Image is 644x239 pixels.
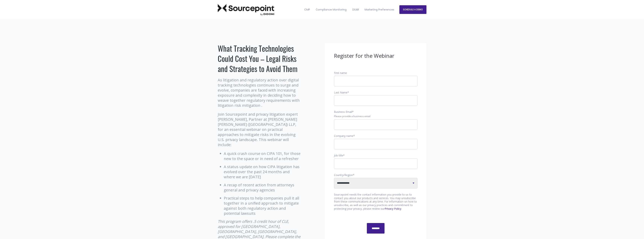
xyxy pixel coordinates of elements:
[224,182,301,193] li: A recap of recent action from attorneys general and privacy agencies
[302,2,313,18] a: CMP
[334,154,343,157] span: Job title
[313,2,349,18] a: Compliance Monitoring
[334,134,353,138] span: Company name
[334,193,417,211] p: Sourcepoint needs the contact information you provide to us to contact you about our products and...
[224,151,301,161] li: A quick crash course on CIPA 101, for those new to the space or in need of a refresher
[224,164,301,179] li: A status update on how CIPA litigation has evolved over the past 24 months and where we are [DATE]
[218,43,301,74] h1: What Tracking Technologies Could Cost You – Legal Risks and Strategies to Avoid Them
[399,5,426,14] a: SCHEDULE A DEMO
[218,112,301,147] p: Join Sourcepoint and privacy litigation expert [PERSON_NAME], Partner at [PERSON_NAME] [PERSON_NA...
[362,2,397,18] a: Marketing Preferences
[334,52,417,59] h3: Register for the Webinar
[224,196,301,216] li: Practical steps to help companies pull it all together in a unified approach to mitigate against ...
[218,4,274,15] img: Sourcepoint Logo Dark
[385,207,401,210] a: Privacy Policy
[334,91,347,94] span: Last Name
[334,115,417,118] legend: Please provide a business email
[302,2,397,18] nav: Desktop navigation
[218,77,301,108] p: As litigation and regulatory action over digital tracking technologies continues to surge and evo...
[334,173,353,177] span: Country/Region
[334,71,347,75] span: First name
[350,2,361,18] a: DSAR
[334,110,352,114] span: Business Email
